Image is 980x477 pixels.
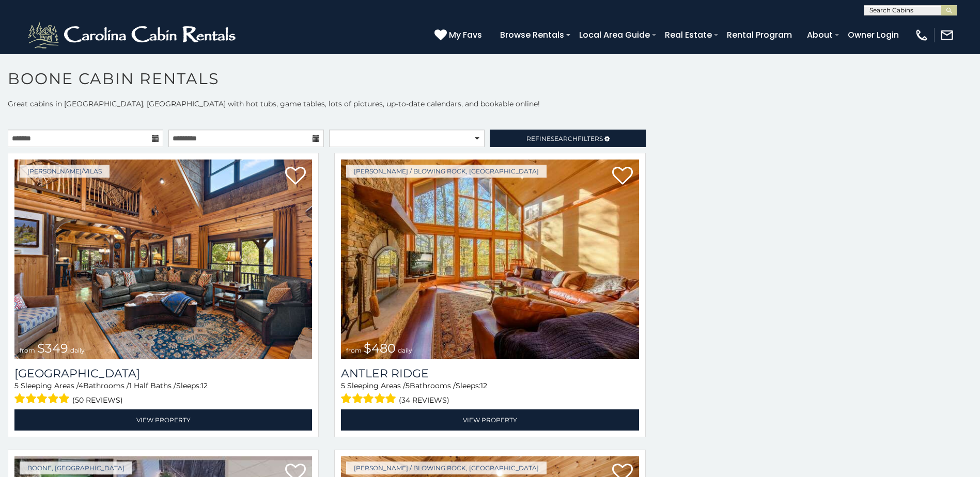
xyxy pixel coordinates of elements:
[341,409,639,431] a: View Property
[70,346,85,354] span: daily
[26,20,240,51] img: White-1-2.png
[20,346,35,354] span: from
[406,381,410,390] span: 5
[526,135,603,142] span: Refine Filters
[14,409,312,431] a: View Property
[940,28,954,42] img: mail-regular-white.png
[346,462,547,474] a: [PERSON_NAME] / Blowing Rock, [GEOGRAPHIC_DATA]
[480,381,487,390] span: 12
[399,393,449,407] span: (34 reviews)
[364,341,396,356] span: $480
[843,26,904,44] a: Owner Login
[346,346,362,354] span: from
[201,381,208,390] span: 12
[37,341,68,356] span: $349
[341,160,639,359] img: Antler Ridge
[449,28,482,41] span: My Favs
[341,367,639,380] a: Antler Ridge
[14,367,312,380] h3: Diamond Creek Lodge
[341,381,345,390] span: 5
[14,160,312,359] img: Diamond Creek Lodge
[346,165,547,178] a: [PERSON_NAME] / Blowing Rock, [GEOGRAPHIC_DATA]
[129,381,176,390] span: 1 Half Baths /
[14,381,19,390] span: 5
[341,380,639,407] div: Sleeping Areas / Bathrooms / Sleeps:
[79,381,83,390] span: 4
[398,346,412,354] span: daily
[660,26,717,44] a: Real Estate
[20,462,132,474] a: Boone, [GEOGRAPHIC_DATA]
[285,166,306,187] a: Add to favorites
[434,28,485,42] a: My Favs
[574,26,655,44] a: Local Area Guide
[612,166,633,187] a: Add to favorites
[914,28,929,42] img: phone-regular-white.png
[722,26,797,44] a: Rental Program
[495,26,569,44] a: Browse Rentals
[341,160,639,359] a: Antler Ridge from $480 daily
[20,165,110,178] a: [PERSON_NAME]/Vilas
[490,130,645,147] a: RefineSearchFilters
[14,380,312,407] div: Sleeping Areas / Bathrooms / Sleeps:
[802,26,838,44] a: About
[551,135,578,142] span: Search
[14,160,312,359] a: Diamond Creek Lodge from $349 daily
[14,367,312,380] a: [GEOGRAPHIC_DATA]
[72,393,123,407] span: (50 reviews)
